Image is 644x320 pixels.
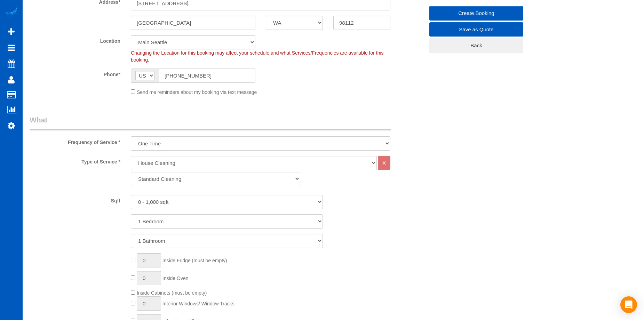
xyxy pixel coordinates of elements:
img: Automaid Logo [4,7,18,17]
span: Inside Fridge (must be empty) [162,258,227,263]
a: Save as Quote [429,22,523,37]
input: Phone* [159,69,255,83]
span: Interior Windows/ Window Tracks [162,301,234,306]
span: Inside Oven [162,275,189,281]
div: Open Intercom Messenger [620,296,637,313]
span: Inside Cabinets (must be empty) [137,290,207,296]
span: Send me reminders about my booking via text message [137,89,257,95]
label: Location [24,35,126,45]
legend: What [30,115,391,130]
label: Type of Service * [24,156,126,165]
label: Phone* [24,69,126,78]
a: Back [429,38,523,53]
span: Changing the Location for this booking may affect your schedule and what Services/Frequencies are... [131,50,384,63]
input: Zip Code* [333,16,390,30]
input: City* [131,16,255,30]
a: Create Booking [429,6,523,21]
label: Sqft [24,195,126,204]
label: Frequency of Service * [24,136,126,146]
